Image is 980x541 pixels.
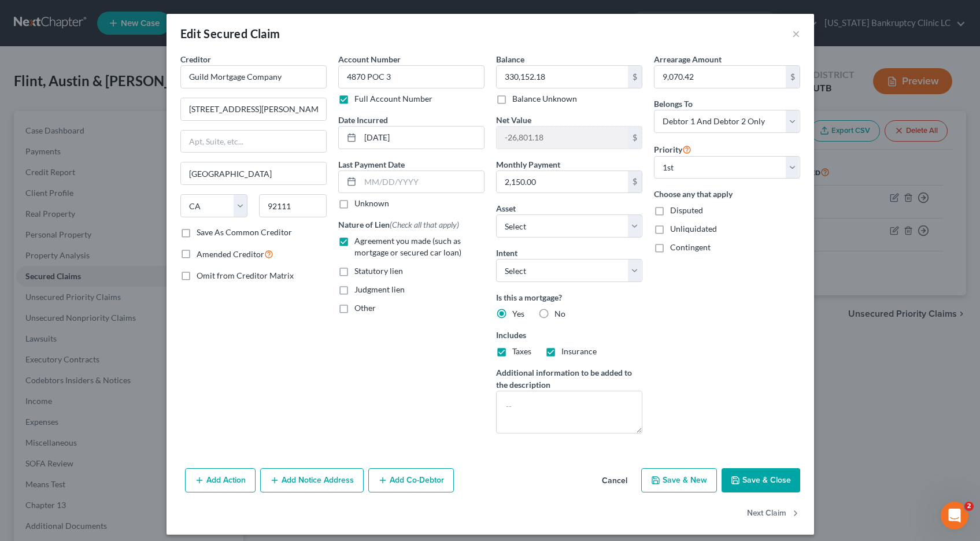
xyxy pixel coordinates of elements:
[354,236,461,257] span: Agreement you made (such as mortgage or secured car loan)
[185,468,256,492] button: Add Action
[497,66,628,88] input: 0.00
[496,158,560,171] label: Monthly Payment
[561,346,597,356] span: Insurance
[497,127,628,149] input: 0.00
[512,93,577,105] label: Balance Unknown
[390,220,459,229] span: (Check all that apply)
[654,53,722,65] label: Arrearage Amount
[670,224,717,234] span: Unliquidated
[354,93,432,105] label: Full Account Number
[338,53,401,65] label: Account Number
[338,114,388,126] label: Date Incurred
[670,242,711,252] span: Contingent
[497,171,628,193] input: 0.00
[354,284,405,294] span: Judgment lien
[792,27,800,40] button: ×
[593,469,637,492] button: Cancel
[360,127,484,149] input: MM/DD/YYYY
[941,502,968,529] iframe: Intercom live chat
[496,114,531,126] label: Net Value
[654,142,691,156] label: Priority
[628,127,642,149] div: $
[338,158,405,171] label: Last Payment Date
[628,66,642,88] div: $
[496,247,517,259] label: Intent
[260,468,364,492] button: Add Notice Address
[180,25,280,42] div: Edit Secured Claim
[197,270,294,280] span: Omit from Creditor Matrix
[747,502,800,526] button: Next Claim
[259,194,327,217] input: Enter zip...
[496,203,516,213] span: Asset
[654,188,800,200] label: Choose any that apply
[360,171,484,193] input: MM/DD/YYYY
[338,65,485,88] input: --
[180,54,211,64] span: Creditor
[496,53,524,65] label: Balance
[354,266,403,276] span: Statutory lien
[368,468,454,492] button: Add Co-Debtor
[628,171,642,193] div: $
[354,198,389,209] label: Unknown
[181,98,326,120] input: Enter address...
[181,162,326,184] input: Enter city...
[641,468,717,492] button: Save & New
[496,291,642,303] label: Is this a mortgage?
[512,309,524,318] span: Yes
[554,309,565,318] span: No
[654,99,693,109] span: Belongs To
[197,227,292,238] label: Save As Common Creditor
[181,131,326,153] input: Apt, Suite, etc...
[496,329,642,341] label: Includes
[722,468,800,492] button: Save & Close
[670,205,703,215] span: Disputed
[197,249,264,259] span: Amended Creditor
[338,218,459,231] label: Nature of Lien
[512,346,531,356] span: Taxes
[496,366,642,391] label: Additional information to be added to the description
[654,66,786,88] input: 0.00
[354,303,376,313] span: Other
[786,66,800,88] div: $
[964,502,974,511] span: 2
[180,65,327,88] input: Search creditor by name...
